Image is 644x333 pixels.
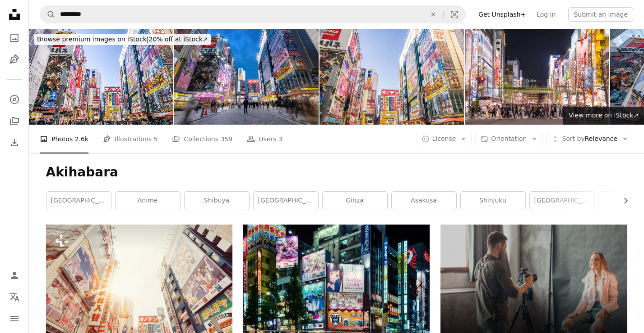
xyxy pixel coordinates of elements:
a: asakusa [392,192,456,210]
a: Streets of Tokyo full of shops.Photo from Istockalypse Kyoto 2016 [46,282,232,290]
a: View more on iStock↗ [563,107,644,125]
a: [GEOGRAPHIC_DATA] [530,192,594,210]
img: Streets of Akihabara [320,29,464,125]
button: License [417,132,472,146]
img: Crowded Streets of Akihabara [29,29,173,125]
button: Language [5,288,23,306]
span: 3 [278,134,283,144]
a: Collections 359 [172,125,232,153]
span: View more on iStock ↗ [569,112,639,119]
a: Download History [5,134,23,152]
a: text [243,283,430,291]
button: Sort byRelevance [546,132,633,146]
a: shinjuku [461,192,525,210]
span: License [432,135,456,142]
h1: Akihabara [46,164,627,180]
span: Sort by [562,135,584,142]
a: Users 3 [247,125,283,153]
button: scroll list to the right [617,192,627,210]
img: Busy Night At Akihabara, Tokyo, Japan [174,29,319,125]
button: Submit an image [568,7,633,22]
span: Browse premium images on iStock | [37,36,148,43]
a: [GEOGRAPHIC_DATA] [254,192,318,210]
button: Orientation [475,132,542,146]
a: [GEOGRAPHIC_DATA] [46,192,111,210]
button: Clear [423,6,443,23]
a: Explore [5,90,23,108]
a: Browse premium images on iStock|20% off at iStock↗ [29,29,216,50]
span: Orientation [491,135,527,142]
a: Illustrations [5,50,23,68]
a: Photos [5,29,23,47]
a: Collections [5,112,23,130]
form: Find visuals sitewide [40,5,466,23]
a: shibuya [185,192,249,210]
button: Visual search [444,6,465,23]
a: Illustrations 5 [103,125,158,153]
button: Search Unsplash [40,6,56,23]
span: 359 [220,134,232,144]
span: Relevance [562,135,617,144]
img: Akihabara in Tokyo busy at night [465,29,609,125]
a: Log in / Sign up [5,266,23,284]
span: 5 [154,134,158,144]
button: Menu [5,310,23,328]
span: 20% off at iStock ↗ [37,36,208,43]
a: ginza [323,192,387,210]
a: Get Unsplash+ [473,7,531,22]
a: anime [116,192,180,210]
a: Log in [531,7,561,22]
